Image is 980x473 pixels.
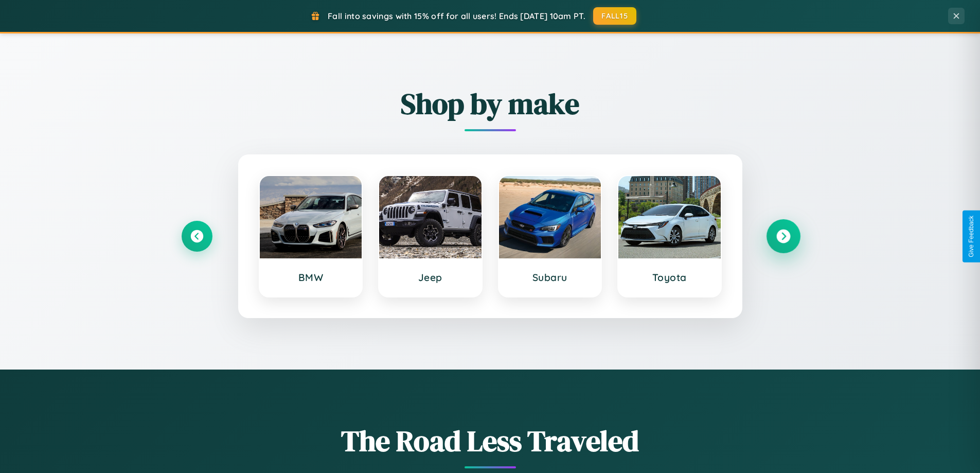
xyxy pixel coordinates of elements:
[270,271,352,284] h3: BMW
[328,11,585,21] span: Fall into savings with 15% off for all users! Ends [DATE] 10am PT.
[629,271,710,284] h3: Toyota
[509,271,591,284] h3: Subaru
[593,7,636,25] button: FALL15
[182,421,799,461] h1: The Road Less Traveled
[968,216,975,257] div: Give Feedback
[182,84,799,124] h2: Shop by make
[389,271,471,284] h3: Jeep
